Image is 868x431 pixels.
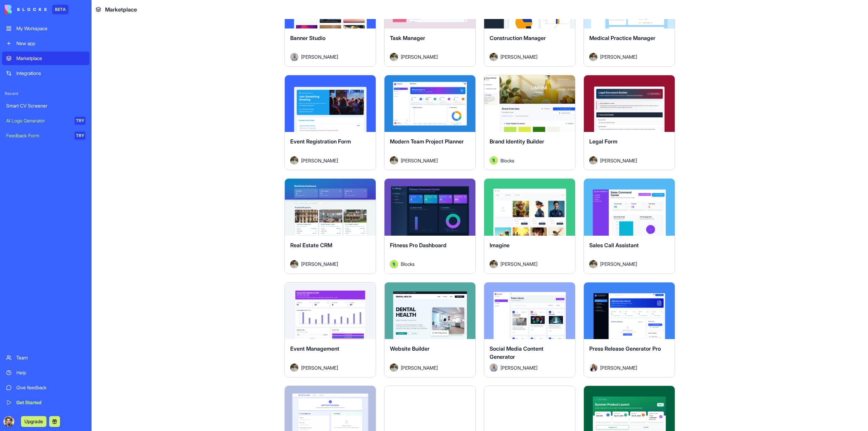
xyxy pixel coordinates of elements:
div: Help [16,369,85,376]
a: Press Release Generator ProAvatar[PERSON_NAME] [584,282,675,378]
img: Avatar [290,260,298,268]
button: Upgrade [21,416,46,427]
div: BETA [52,5,68,14]
div: TRY [75,117,85,125]
div: Marketplace [16,55,85,62]
span: Medical Practice Manager [589,35,655,41]
a: Legal FormAvatar[PERSON_NAME] [584,75,675,171]
span: [PERSON_NAME] [401,364,438,371]
img: Avatar [390,260,398,268]
span: Brand Identity Builder [490,138,544,145]
div: Smart CV Screener [6,102,85,109]
span: [PERSON_NAME] [600,364,637,371]
span: [PERSON_NAME] [401,53,438,60]
img: Avatar [490,364,498,372]
span: Social Media Content Generator [490,345,544,360]
span: [PERSON_NAME] [600,157,637,164]
div: Get Started [16,399,85,406]
span: [PERSON_NAME] [500,260,537,268]
span: Real Estate CRM [290,242,332,249]
img: Avatar [589,53,597,61]
span: Construction Manager [490,35,546,41]
img: Avatar [290,53,298,61]
span: Sales Call Assistant [589,242,639,249]
img: Avatar [390,53,398,61]
a: Give feedback [2,381,90,394]
a: Integrations [2,66,90,80]
span: Task Manager [390,35,425,41]
span: [PERSON_NAME] [500,364,537,371]
span: Fitness Pro Dashboard [390,242,447,249]
span: [PERSON_NAME] [301,364,338,371]
span: [PERSON_NAME] [301,157,338,164]
a: Marketplace [2,52,90,65]
span: Banner Studio [290,35,325,41]
span: [PERSON_NAME] [500,53,537,60]
span: Recent [2,91,90,96]
a: ImagineAvatar[PERSON_NAME] [484,178,575,274]
a: Team [2,351,90,365]
span: Blocks [500,157,514,164]
span: Press Release Generator Pro [589,345,661,352]
img: Avatar [290,156,298,164]
span: Event Registration Form [290,138,351,145]
a: Help [2,366,90,379]
a: BETA [5,5,68,14]
span: Imagine [490,242,510,249]
span: Modern Team Project Planner [390,138,464,145]
div: New app [16,40,85,47]
img: Avatar [290,364,298,372]
span: [PERSON_NAME] [301,260,338,268]
img: Avatar [390,364,398,372]
img: Avatar [490,156,498,164]
a: Social Media Content GeneratorAvatar[PERSON_NAME] [484,282,575,378]
img: Avatar [589,364,597,372]
div: TRY [75,132,85,140]
a: Event Registration FormAvatar[PERSON_NAME] [284,75,376,171]
img: Avatar [490,260,498,268]
a: Website BuilderAvatar[PERSON_NAME] [384,282,476,378]
img: logo [5,5,47,14]
div: Feedback Form [6,132,70,139]
span: [PERSON_NAME] [600,260,637,268]
a: Brand Identity BuilderAvatarBlocks [484,75,575,171]
div: Give feedback [16,384,85,391]
img: Avatar [589,260,597,268]
img: Avatar [390,156,398,164]
a: New app [2,37,90,50]
span: Event Management [290,345,339,352]
span: Marketplace [105,5,137,14]
img: Avatar [490,53,498,61]
a: Feedback FormTRY [2,129,90,142]
span: [PERSON_NAME] [600,53,637,60]
a: Get Started [2,396,90,409]
span: [PERSON_NAME] [301,53,338,60]
img: ACg8ocLKdtUT9xTszPX81Jtlv8UcCH-XKc5poBGXdWf0DHoF6eRLIdfGtQ=s96-c [3,416,14,427]
span: Blocks [401,260,415,268]
div: AI Logo Generator [6,117,70,124]
a: Real Estate CRMAvatar[PERSON_NAME] [284,178,376,274]
a: Modern Team Project PlannerAvatar[PERSON_NAME] [384,75,476,171]
a: Event ManagementAvatar[PERSON_NAME] [284,282,376,378]
span: [PERSON_NAME] [401,157,438,164]
a: Upgrade [21,418,46,425]
div: Integrations [16,70,85,77]
img: Avatar [589,156,597,164]
span: Legal Form [589,138,617,145]
span: Website Builder [390,345,430,352]
a: Smart CV Screener [2,99,90,113]
div: Team [16,354,85,361]
a: Sales Call AssistantAvatar[PERSON_NAME] [584,178,675,274]
div: My Workspace [16,25,85,32]
a: My Workspace [2,22,90,35]
a: AI Logo GeneratorTRY [2,114,90,128]
a: Fitness Pro DashboardAvatarBlocks [384,178,476,274]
